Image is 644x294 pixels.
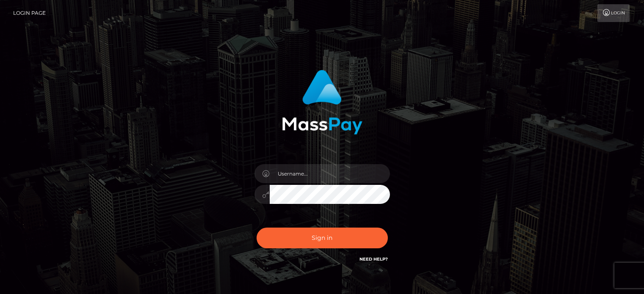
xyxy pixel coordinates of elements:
[282,70,362,135] img: MassPay Login
[257,228,388,248] button: Sign in
[359,256,388,262] a: Need Help?
[270,164,390,183] input: Username...
[597,4,630,22] a: Login
[13,4,46,22] a: Login Page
